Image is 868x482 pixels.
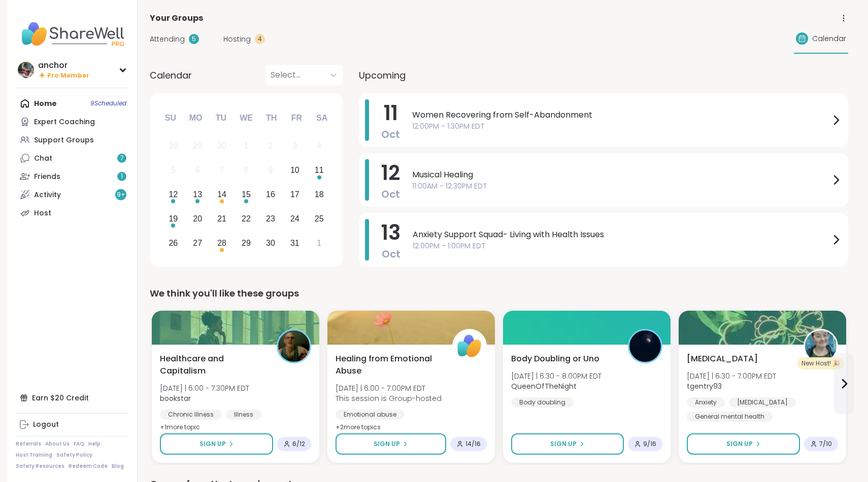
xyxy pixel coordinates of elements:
[315,212,324,226] div: 25
[159,107,182,129] div: Su
[34,154,52,164] div: Chat
[236,160,257,181] div: Not available Wednesday, October 8th, 2025
[413,241,830,251] span: 12:00PM - 1:00PM EDT
[38,60,89,71] div: anchor
[193,188,202,201] div: 13
[226,410,261,420] div: Illness
[465,440,481,448] span: 14 / 16
[511,353,599,365] span: Body Doubling or Uno
[687,412,773,422] div: General mental health
[687,353,758,365] span: [MEDICAL_DATA]
[220,163,224,177] div: 7
[812,33,846,44] span: Calendar
[169,139,178,153] div: 28
[290,163,299,177] div: 10
[687,381,722,391] b: tgentry93
[162,208,184,230] div: Choose Sunday, October 19th, 2025
[819,440,832,448] span: 7 / 10
[16,149,129,167] a: Chat7
[382,247,400,261] span: Oct
[550,439,577,449] span: Sign Up
[193,139,202,153] div: 29
[16,186,129,204] a: Activity9+
[187,160,209,181] div: Not available Monday, October 6th, 2025
[211,232,233,254] div: Choose Tuesday, October 28th, 2025
[260,160,282,181] div: Not available Thursday, October 9th, 2025
[308,208,330,230] div: Choose Saturday, October 25th, 2025
[16,463,64,470] a: Safety Resources
[284,160,306,181] div: Choose Friday, October 10th, 2025
[242,188,251,201] div: 15
[211,160,233,181] div: Not available Tuesday, October 7th, 2025
[285,107,308,129] div: Fr
[290,212,299,226] div: 24
[120,154,124,163] span: 7
[315,163,324,177] div: 11
[284,208,306,230] div: Choose Friday, October 24th, 2025
[211,184,233,206] div: Choose Tuesday, October 14th, 2025
[16,204,129,222] a: Host
[211,135,233,157] div: Not available Tuesday, September 30th, 2025
[121,172,123,181] span: 1
[643,440,656,448] span: 9 / 16
[187,135,209,157] div: Not available Monday, September 29th, 2025
[150,34,185,45] span: Attending
[266,188,275,201] div: 16
[223,34,251,45] span: Hosting
[260,184,282,206] div: Choose Thursday, October 16th, 2025
[195,163,200,177] div: 6
[260,135,282,157] div: Not available Thursday, October 2nd, 2025
[236,184,257,206] div: Choose Wednesday, October 15th, 2025
[88,440,101,448] a: Help
[290,236,299,250] div: 31
[317,139,321,153] div: 4
[74,440,84,448] a: FAQ
[16,440,41,448] a: Referrals
[381,187,400,201] span: Oct
[412,169,830,181] span: Musical Healing
[260,107,283,129] div: Th
[187,208,209,230] div: Choose Monday, October 20th, 2025
[161,134,331,255] div: month 2025-10
[117,191,125,199] span: 9 +
[290,188,299,201] div: 17
[236,208,257,230] div: Choose Wednesday, October 22nd, 2025
[308,160,330,181] div: Choose Saturday, October 11th, 2025
[284,135,306,157] div: Not available Friday, October 3rd, 2025
[217,212,226,226] div: 21
[187,232,209,254] div: Choose Monday, October 27th, 2025
[34,135,94,145] div: Support Groups
[308,135,330,157] div: Not available Saturday, October 4th, 2025
[336,393,442,403] span: This session is Group-hosted
[34,117,95,127] div: Expert Coaching
[412,121,830,132] span: 12:00PM - 1:30PM EDT
[687,371,776,381] span: [DATE] | 6:30 - 7:00PM EDT
[33,420,59,430] div: Logout
[284,184,306,206] div: Choose Friday, October 17th, 2025
[45,440,70,448] a: About Us
[16,389,129,407] div: Earn $20 Credit
[217,139,226,153] div: 30
[511,433,624,455] button: Sign Up
[236,232,257,254] div: Choose Wednesday, October 29th, 2025
[169,236,178,250] div: 26
[217,236,226,250] div: 28
[34,208,51,218] div: Host
[162,160,184,181] div: Not available Sunday, October 5th, 2025
[169,188,178,201] div: 12
[34,172,60,182] div: Friends
[317,236,321,250] div: 1
[244,163,249,177] div: 8
[244,139,249,153] div: 1
[797,357,844,369] div: New Host! 🎉
[160,433,273,455] button: Sign Up
[56,452,92,459] a: Safety Policy
[162,232,184,254] div: Choose Sunday, October 26th, 2025
[454,330,485,362] img: ShareWell
[160,410,222,420] div: Chronic Illness
[150,286,848,301] div: We think you'll like these groups
[199,439,226,449] span: Sign Up
[805,330,837,362] img: tgentry93
[16,131,129,149] a: Support Groups
[308,184,330,206] div: Choose Saturday, October 18th, 2025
